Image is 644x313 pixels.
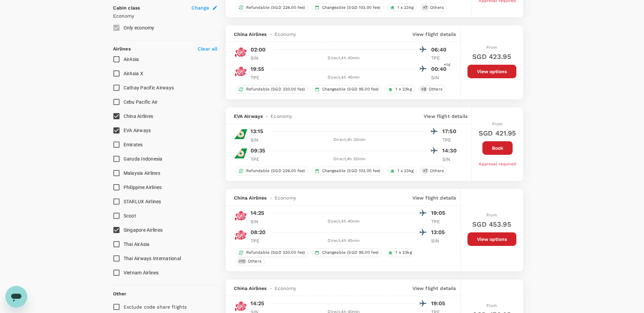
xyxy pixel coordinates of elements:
[422,5,429,11] span: + 7
[420,167,447,175] div: +7Others
[272,156,428,163] div: Direct , 4h 55min
[124,242,150,247] span: Thai AirAsia
[251,137,268,143] p: SIN
[319,86,382,92] span: Changeable (SGD 95.00 fee)
[251,74,268,81] p: TPE
[251,147,265,155] p: 09:35
[319,250,382,255] span: Changeable (SGD 95.00 fee)
[113,46,131,51] strong: Airlines
[113,13,218,19] p: Economy
[251,218,268,225] p: SIN
[426,86,445,92] span: Others
[251,156,268,163] p: TPE
[312,85,382,94] div: Changeable (SGD 95.00 fee)
[492,122,503,126] span: From
[251,65,264,73] p: 19:55
[124,199,161,204] span: STARLUX Airlines
[234,147,247,160] img: BR
[467,65,516,78] button: View options
[198,45,217,52] p: Clear all
[312,248,382,257] div: Changeable (SGD 95.00 fee)
[236,3,308,12] div: Refundable (SGD 226.00 fee)
[319,5,383,11] span: Changeable (SGD 103.00 fee)
[251,46,266,54] p: 02:00
[393,250,414,255] span: 1 x 23kg
[486,303,497,308] span: From
[395,5,416,11] span: 1 x 23kg
[236,167,308,175] div: Refundable (SGD 226.00 fee)
[267,31,275,38] span: -
[234,228,247,242] img: CI
[319,168,383,174] span: Changeable (SGD 103.00 fee)
[113,5,140,11] strong: Cabin class
[234,299,247,313] img: CI
[482,141,513,155] button: Book
[272,55,416,62] div: Direct , 4h 40min
[385,85,415,94] div: 1 x 23kg
[245,258,264,264] span: Others
[431,299,448,308] p: 19:05
[267,194,275,201] span: -
[236,257,264,266] div: +10Others
[234,209,247,223] img: CI
[234,127,247,141] img: BR
[424,113,467,120] p: View flight details
[418,85,445,94] div: +9Others
[431,209,448,217] p: 19:05
[124,85,174,90] span: Cathay Pacific Airways
[272,237,416,244] div: Direct , 4h 45min
[243,86,308,92] span: Refundable (SGD 220.00 fee)
[387,167,417,175] div: 1 x 23kg
[467,232,516,246] button: View options
[236,248,308,257] div: Refundable (SGD 220.00 fee)
[472,219,511,230] h6: SGD 453.95
[431,237,448,244] p: SIN
[312,167,384,175] div: Changeable (SGD 103.00 fee)
[251,299,264,308] p: 14:25
[124,71,143,76] span: AirAsia X
[263,113,271,120] span: -
[243,168,308,174] span: Refundable (SGD 226.00 fee)
[124,256,181,261] span: Thai Airways International
[236,85,308,94] div: Refundable (SGD 220.00 fee)
[124,270,159,275] span: Vietnam Airlines
[124,113,153,119] span: China Airlines
[431,46,448,54] p: 06:40
[237,258,246,264] span: + 10
[234,45,247,59] img: CI
[191,4,209,11] span: Change
[275,194,296,201] span: Economy
[243,5,308,11] span: Refundable (SGD 226.00 fee)
[442,127,459,135] p: 17:50
[395,168,416,174] span: 1 x 23kg
[124,57,139,62] span: AirAsia
[272,74,416,81] div: Direct , 4h 45min
[234,65,247,78] img: CI
[387,3,417,12] div: 1 x 23kg
[422,168,429,174] span: + 7
[113,290,127,297] p: Other
[442,156,459,163] p: SIN
[431,65,448,73] p: 00:40
[251,228,266,236] p: 08:20
[272,137,428,143] div: Direct , 4h 35min
[385,248,415,257] div: 1 x 23kg
[267,285,275,292] span: -
[431,218,448,225] p: TPE
[271,113,292,120] span: Economy
[486,45,497,50] span: From
[427,5,446,11] span: Others
[124,213,136,218] span: Scoot
[412,31,456,38] p: View flight details
[312,3,384,12] div: Changeable (SGD 103.00 fee)
[431,74,448,81] p: SIN
[5,286,27,308] iframe: Button to launch messaging window
[234,31,267,38] span: China Airlines
[124,128,151,133] span: EVA Airways
[442,137,459,143] p: TPE
[444,62,450,68] span: +1d
[486,213,497,217] span: From
[234,113,263,120] span: EVA Airways
[431,55,448,61] p: TPE
[472,51,511,62] h6: SGD 423.95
